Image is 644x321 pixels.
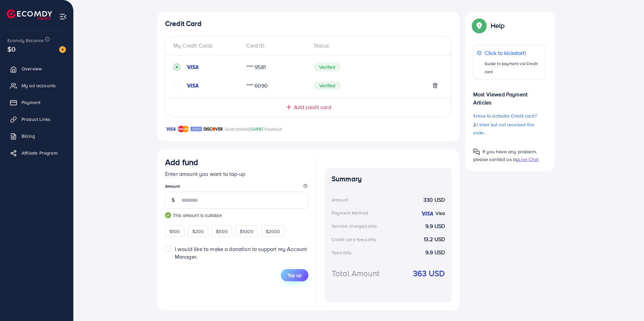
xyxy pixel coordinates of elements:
div: Service charge [332,223,379,229]
span: $100 [169,228,180,235]
div: Total Amount [332,267,379,279]
img: menu [59,13,67,21]
small: This amount is suitable [165,212,308,219]
img: Popup guide [473,20,485,32]
span: If you have any problem, please contact us by [473,148,537,163]
strong: 9.9 USD [425,249,445,256]
strong: 13.2 USD [424,235,445,243]
p: Guaranteed Checkout [225,125,282,133]
button: Top up [281,269,308,281]
img: credit [186,83,199,88]
span: Payment [22,99,40,106]
span: Top up [288,272,302,279]
span: SAFE [251,126,262,132]
span: I would like to make a donation to support my Account Manager. [175,245,307,260]
img: brand [203,125,223,133]
img: guide [165,212,171,218]
img: brand [165,125,176,133]
small: (4.00%) [364,237,376,243]
span: $2000 [266,228,280,235]
svg: circle [174,82,180,89]
span: Billing [22,133,35,139]
span: Verified [314,63,341,71]
span: $200 [192,228,204,235]
span: $500 [216,228,228,235]
div: Credit card fee [332,236,379,243]
strong: 9.9 USD [425,222,445,230]
p: 2. [473,121,546,137]
p: Most Viewed Payment Articles [473,85,546,106]
a: Payment [5,96,68,109]
img: logo [7,9,52,20]
a: Overview [5,62,68,75]
p: Click to kickstart! [485,49,542,57]
span: $0 [7,44,15,54]
img: brand [191,125,202,133]
img: Popup guide [473,149,480,155]
h3: Add fund [165,157,198,167]
h4: Summary [332,175,445,183]
div: Amount [332,196,348,203]
a: My ad accounts [5,79,68,92]
div: Payment Method [332,210,368,216]
span: Affiliate Program [22,150,58,156]
img: credit [420,211,434,216]
div: Tax [332,249,354,256]
a: Billing [5,129,68,143]
strong: Visa [435,210,445,217]
a: Product Links [5,113,68,126]
img: credit [186,64,199,70]
p: 1. [473,112,546,120]
small: (3.00%) [339,250,351,256]
span: Verified [314,81,341,90]
a: Affiliate Program [5,146,68,160]
div: Card ID [241,42,309,50]
img: brand [178,125,189,133]
p: Help [491,22,505,30]
strong: 363 USD [413,267,445,279]
svg: record circle [174,64,180,70]
span: Add credit card [294,103,331,111]
span: Ecomdy Balance [7,37,44,44]
span: My ad accounts [22,82,56,89]
p: Enter amount you want to top-up [165,170,308,178]
span: I tried but not received the code. [473,121,534,136]
p: Guide to payment via Credit card [485,60,542,76]
span: $1000 [240,228,254,235]
legend: Amount [165,183,308,192]
span: Overview [22,65,42,72]
span: Product Links [22,116,50,123]
img: image [59,46,66,53]
span: How to activate Credit card? [476,113,536,119]
small: (3.00%) [364,224,377,229]
iframe: Chat [615,291,639,316]
div: Status [308,42,443,50]
strong: 330 USD [423,196,445,204]
span: Live Chat [519,156,538,163]
h4: Credit Card [165,20,452,28]
div: My Credit Cards [174,42,241,50]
